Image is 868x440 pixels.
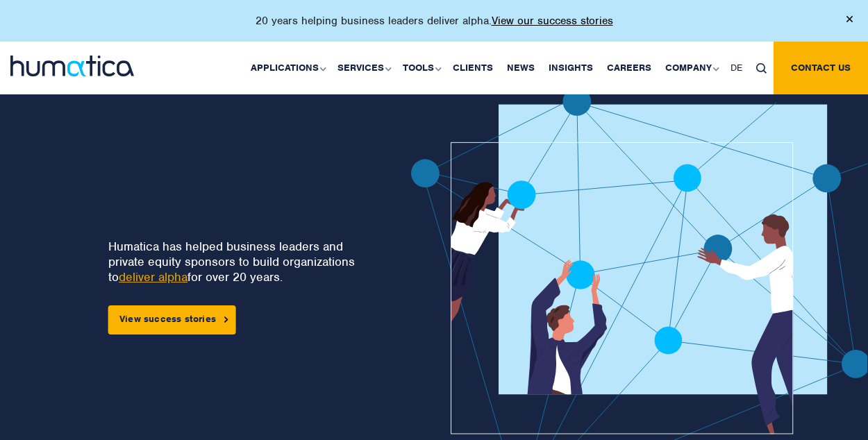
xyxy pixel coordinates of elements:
[542,42,600,94] a: Insights
[331,42,396,94] a: Services
[731,62,742,74] span: DE
[119,269,187,285] a: deliver alpha
[396,42,446,94] a: Tools
[500,42,542,94] a: News
[244,42,331,94] a: Applications
[724,42,749,94] a: DE
[446,42,500,94] a: Clients
[756,63,767,74] img: search_icon
[224,316,228,323] img: arrowicon
[108,239,361,285] p: Humatica has helped business leaders and private equity sponsors to build organizations to for ov...
[492,14,613,28] a: View our success stories
[10,56,134,76] img: logo
[600,42,658,94] a: Careers
[108,305,236,335] a: View success stories
[774,42,868,94] a: Contact us
[256,14,613,28] p: 20 years helping business leaders deliver alpha.
[658,42,724,94] a: Company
